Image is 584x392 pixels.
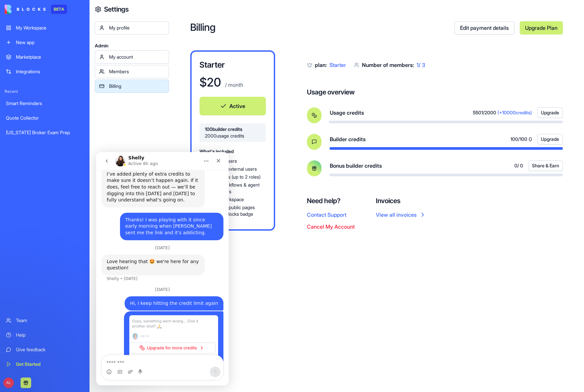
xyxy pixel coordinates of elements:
div: Thanks! I was playing with it since early morning when [PERSON_NAME] sent me the link and it's ad... [24,61,127,88]
a: Give feedback [2,343,88,356]
div: [DATE] [5,135,127,144]
span: What's included [200,148,234,154]
a: My account [95,50,169,64]
div: My Workspace [16,25,84,31]
button: Cancel My Account [307,223,355,231]
a: Billing [95,80,169,93]
span: plan: [315,62,327,68]
h1: $ 20 [200,76,221,89]
div: Thanks! I was playing with it since early morning when [PERSON_NAME] sent me the link and it's ad... [29,65,122,84]
span: Usage credits [329,109,364,117]
iframe: Intercom live chat [96,152,229,385]
span: 100 builder credits [205,126,261,133]
span: User roles (up to 2 roles) [209,174,261,180]
span: 100 / 100 [510,136,527,142]
a: Integrations [2,65,88,78]
div: Hi, I keep hitting the credit limit again [29,144,127,159]
a: Marketplace [2,50,88,64]
h3: Starter [200,60,266,70]
span: Portals & public pages without Blocks badge [209,204,266,217]
div: Alik says… [5,61,127,93]
button: Contact Support [307,211,346,219]
a: Members [95,65,169,78]
a: Team [2,314,88,327]
div: Shelly says… [5,102,127,135]
div: Team [16,317,84,324]
a: Help [2,328,88,342]
span: (+ 10000 credits) [497,109,532,116]
div: Members [109,68,165,75]
h4: Settings [104,5,129,14]
span: 0 / 0 [514,162,523,169]
div: [DATE] [5,93,127,102]
button: Gif picker [21,217,26,222]
span: 1 / 3 [417,62,425,68]
a: View all invoices [376,211,426,219]
div: Shelly • [DATE] [11,125,41,129]
a: Quote Collector [2,111,88,125]
h4: Need help? [307,196,355,205]
h2: Billing [190,21,454,34]
div: 0 [510,135,532,143]
h4: Usage overview [307,87,355,97]
a: Upgrade Plan [520,21,563,34]
textarea: Message… [6,203,127,214]
span: Number of members: [362,62,414,68]
button: Upgrade [537,134,563,144]
span: 2000 usage credits [205,133,261,139]
div: [US_STATE] Broker Exam Prep [6,129,84,136]
span: AL [3,377,14,388]
div: Billing [109,83,165,89]
div: Integrations [16,68,84,75]
a: [US_STATE] Broker Exam Prep [2,126,88,139]
p: / month [224,81,243,89]
div: Love hearing that 🤩 we're here for any question!Shelly • [DATE] [5,102,109,123]
span: Recent [2,89,88,94]
div: Hi, I keep hitting the credit limit again [34,148,122,155]
span: Starter [329,62,346,68]
a: Starter$20 / monthActive100builder credits2000usage creditsWhat's includedUp to 3 usersUp to 10 e... [190,50,275,231]
span: Builder credits [329,135,365,143]
div: Quote Collector [6,115,84,121]
div: Love hearing that 🤩 we're here for any question! [11,106,103,119]
div: New app [16,39,84,46]
div: Alik says… [5,159,127,211]
a: Edit payment details [454,21,514,34]
button: Share & Earn [528,160,563,171]
div: My profile [109,25,165,31]
button: Active [200,97,266,115]
a: My profile [95,21,169,34]
div: Marketplace [16,54,84,60]
h4: Invoices [376,196,426,205]
a: Get Started [2,358,88,371]
button: Upgrade [537,107,563,118]
div: Give feedback [16,346,84,353]
div: Get Started [16,361,84,367]
div: Alik says… [5,144,127,159]
a: New app [2,36,88,49]
div: BETA [51,5,67,14]
a: BETA [5,5,67,14]
span: Admin [95,42,169,49]
div: My account [109,54,165,60]
span: Basic workflows & agent capabilities [209,182,266,195]
button: Emoji picker [10,217,16,222]
button: Send a message… [114,214,124,225]
span: Bonus builder credits [329,162,381,170]
div: Smart Reminders [6,100,84,107]
a: My Workspace [2,21,88,34]
span: Up to 10 external users [209,166,257,172]
a: Smart Reminders [2,97,88,110]
span: 5501 / 2000 [473,109,496,116]
button: Upload attachment [31,217,37,222]
div: Help [16,332,84,338]
img: logo [5,5,46,14]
